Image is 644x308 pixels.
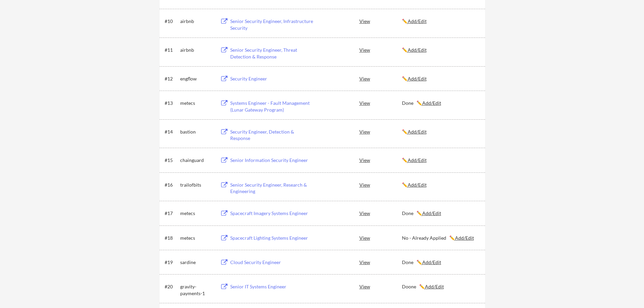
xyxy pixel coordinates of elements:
div: Senior Security Engineer, Research & Engineering [230,182,314,195]
div: engflow [180,75,214,82]
div: No - Already Applied ✏️ [402,235,479,241]
div: #10 [165,18,178,25]
div: View [359,256,402,268]
u: Add/Edit [408,18,427,24]
div: #15 [165,157,178,164]
div: Security Engineer, Detection & Response [230,128,314,142]
div: #12 [165,75,178,82]
div: ✏️ [402,157,479,164]
u: Add/Edit [455,235,474,241]
div: trailofbits [180,182,214,188]
div: gravity-payments-1 [180,283,214,297]
div: Cloud Security Engineer [230,259,314,266]
div: sardine [180,259,214,266]
div: Security Engineer [230,75,314,82]
div: ✏️ [402,128,479,135]
div: Doone ✏️ [402,283,479,290]
div: #14 [165,128,178,135]
div: Done ✏️ [402,100,479,106]
div: #17 [165,210,178,217]
div: Spacecraft Lighting Systems Engineer [230,235,314,241]
div: bastion [180,128,214,135]
u: Add/Edit [408,182,427,188]
div: metecs [180,210,214,217]
div: View [359,15,402,27]
div: ✏️ [402,75,479,82]
div: airbnb [180,18,214,25]
u: Add/Edit [422,259,441,265]
u: Add/Edit [422,100,441,106]
div: Done ✏️ [402,210,479,217]
div: View [359,232,402,244]
div: Systems Engineer - Fault Management (Lunar Gateway Program) [230,100,314,113]
div: Senior Information Security Engineer [230,157,314,164]
div: #16 [165,182,178,188]
div: Senior Security Engineer, Infrastructure Security [230,18,314,31]
div: #19 [165,259,178,266]
div: #11 [165,47,178,53]
u: Add/Edit [408,47,427,53]
div: chainguard [180,157,214,164]
div: #20 [165,283,178,290]
div: airbnb [180,47,214,53]
div: metecs [180,100,214,106]
div: ✏️ [402,47,479,53]
div: View [359,72,402,85]
div: Senior IT Systems Engineer [230,283,314,290]
div: View [359,280,402,292]
div: View [359,97,402,109]
div: #18 [165,235,178,241]
div: ✏️ [402,182,479,188]
div: Done ✏️ [402,259,479,266]
div: View [359,179,402,191]
div: Spacecraft Imagery Systems Engineer [230,210,314,217]
div: View [359,154,402,166]
div: View [359,44,402,56]
div: metecs [180,235,214,241]
div: #13 [165,100,178,106]
u: Add/Edit [408,129,427,135]
u: Add/Edit [408,76,427,81]
div: ✏️ [402,18,479,25]
u: Add/Edit [408,157,427,163]
div: View [359,207,402,219]
u: Add/Edit [425,284,444,289]
u: Add/Edit [422,210,441,216]
div: Senior Security Engineer, Threat Detection & Response [230,47,314,60]
div: View [359,125,402,138]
